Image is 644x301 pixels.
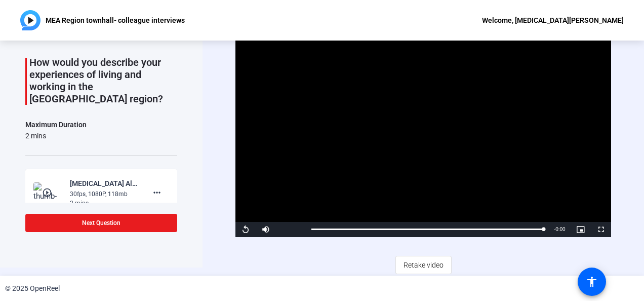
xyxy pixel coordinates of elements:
[70,177,138,190] div: [MEDICAL_DATA] Alyounes-[GEOGRAPHIC_DATA] [GEOGRAPHIC_DATA]- colleague interview-[GEOGRAPHIC_DATA...
[29,56,177,105] p: How would you describe your experiences of living and working in the [GEOGRAPHIC_DATA] region?
[33,182,63,203] img: thumb-nail
[25,119,87,131] div: Maximum Duration
[235,26,611,237] div: Video Player
[5,283,60,294] div: © 2025 OpenReel
[25,131,87,141] div: 2 mins
[42,187,54,198] mat-icon: play_circle_outline
[571,222,591,237] button: Picture-in-Picture
[591,222,611,237] button: Fullscreen
[70,190,138,199] div: 30fps, 1080P, 118mb
[25,214,177,232] button: Next Question
[151,186,163,199] mat-icon: more_horiz
[554,227,555,232] span: -
[20,10,41,30] img: OpenReel logo
[82,219,120,227] span: Next Question
[586,276,598,288] mat-icon: accessibility
[395,256,452,274] button: Retake video
[555,227,565,232] span: 0:00
[46,14,185,26] p: MEA Region townhall- colleague interviews
[70,199,138,208] div: 2 mins
[404,255,444,275] span: Retake video
[235,222,256,237] button: Replay
[311,229,543,230] div: Progress Bar
[256,222,276,237] button: Mute
[482,14,624,26] div: Welcome, [MEDICAL_DATA][PERSON_NAME]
